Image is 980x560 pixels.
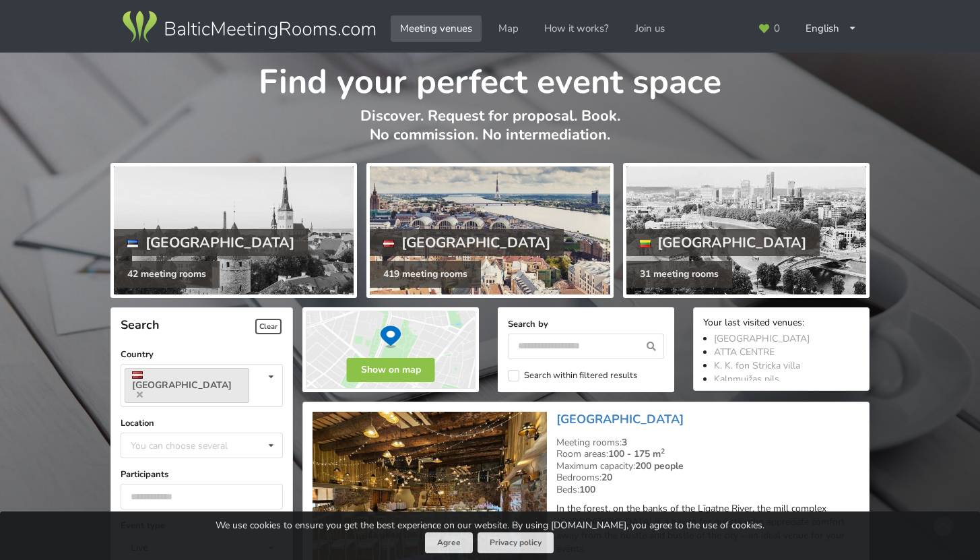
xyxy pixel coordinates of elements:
[110,163,357,298] a: [GEOGRAPHIC_DATA] 42 meeting rooms
[714,359,800,372] a: K. K. fon Stricka villa
[121,348,283,361] label: Country
[556,448,859,460] div: Room areas:
[714,373,779,385] a: Kalnmuižas pils
[121,468,283,481] label: Participants
[425,532,473,553] button: Agree
[478,532,554,553] a: Privacy policy
[556,437,859,449] div: Meeting rooms:
[121,416,283,430] label: Location
[535,15,618,42] a: How it works?
[774,24,780,34] span: 0
[622,436,627,449] strong: 3
[626,261,732,288] div: 31 meeting rooms
[556,460,859,472] div: Maximum capacity:
[626,15,674,42] a: Join us
[508,317,664,331] label: Search by
[796,15,866,42] div: English
[714,346,775,359] a: ATTA CENTRE
[556,472,859,484] div: Bedrooms:
[556,502,859,556] p: In the forest, on the banks of the Līgatne River, the mill complex [GEOGRAPHIC_DATA] is a haven f...
[608,447,665,460] strong: 100 - 175 m
[489,15,528,42] a: Map
[703,317,859,330] div: Your last visited venues:
[120,8,378,46] img: Baltic Meeting Rooms
[366,163,613,298] a: [GEOGRAPHIC_DATA] 419 meeting rooms
[302,307,479,392] img: Show on map
[661,446,665,456] sup: 2
[110,53,870,104] h1: Find your perfect event space
[370,229,564,256] div: [GEOGRAPHIC_DATA]
[556,411,684,427] a: [GEOGRAPHIC_DATA]
[508,370,637,381] label: Search within filtered results
[114,229,308,256] div: [GEOGRAPHIC_DATA]
[127,437,258,453] div: You can choose several
[579,483,595,496] strong: 100
[347,358,435,382] button: Show on map
[125,368,249,403] a: [GEOGRAPHIC_DATA]
[370,261,481,288] div: 419 meeting rooms
[110,106,870,158] p: Discover. Request for proposal. Book. No commission. No intermediation.
[714,332,810,345] a: [GEOGRAPHIC_DATA]
[623,163,870,298] a: [GEOGRAPHIC_DATA] 31 meeting rooms
[556,484,859,496] div: Beds:
[391,15,482,42] a: Meeting venues
[626,229,820,256] div: [GEOGRAPHIC_DATA]
[114,261,220,288] div: 42 meeting rooms
[601,471,612,484] strong: 20
[635,460,684,472] strong: 200 people
[255,319,282,334] span: Clear
[121,317,160,333] span: Search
